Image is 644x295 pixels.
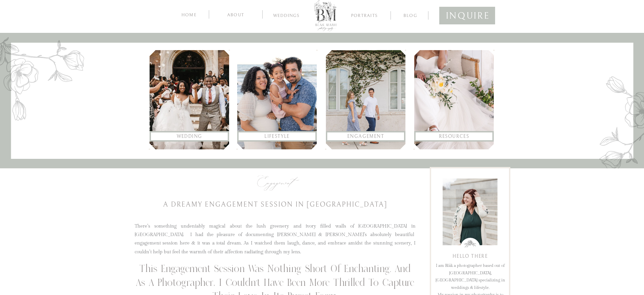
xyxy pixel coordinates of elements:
a: Engagement [258,166,292,200]
h1: A Dreamy Engagement Session in [GEOGRAPHIC_DATA] [135,199,416,211]
a: Weddings [268,13,305,20]
a: Engagement [330,132,402,141]
a: inquire [446,8,489,21]
a: Wedding [154,132,225,141]
h2: hello there [443,252,497,262]
a: home [180,11,198,18]
a: lifestyle [241,132,313,141]
p: There’s something undeniably magical about the lush greenery and ivory filled walls of [GEOGRAPHI... [135,222,416,256]
a: resources [418,132,490,141]
a: Portraits [348,13,381,19]
a: blog [397,12,424,18]
a: about [220,11,252,18]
